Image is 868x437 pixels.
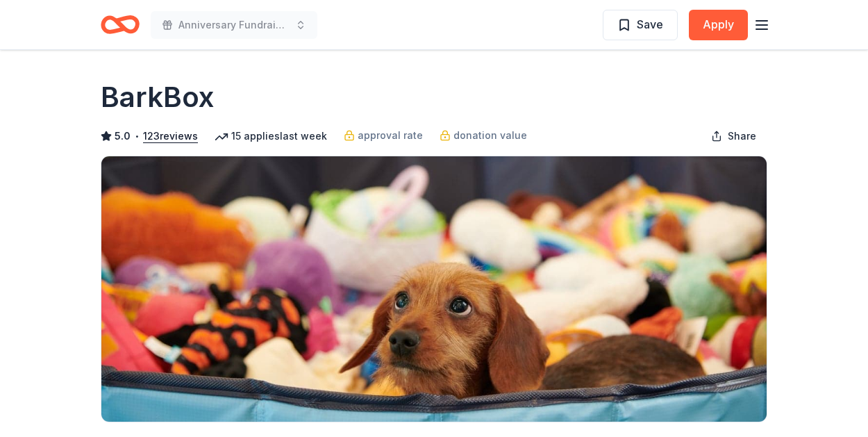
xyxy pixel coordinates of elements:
[115,128,131,145] span: 5.0
[101,8,140,41] a: Home
[728,128,756,145] span: Share
[143,128,198,145] button: 123reviews
[700,122,767,150] button: Share
[215,128,327,145] div: 15 applies last week
[603,10,678,40] button: Save
[135,131,140,142] span: •
[689,10,748,40] button: Apply
[453,127,527,144] span: donation value
[101,156,767,422] img: Image for BarkBox
[637,15,663,33] span: Save
[101,78,214,117] h1: BarkBox
[178,17,290,33] span: Anniversary Fundraiser
[151,11,317,39] button: Anniversary Fundraiser
[440,127,527,144] a: donation value
[358,127,423,144] span: approval rate
[344,127,423,144] a: approval rate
